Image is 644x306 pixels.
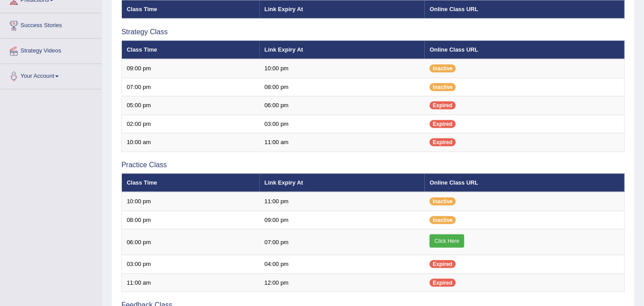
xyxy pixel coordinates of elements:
[122,59,260,78] td: 09:00 pm
[260,192,425,211] td: 11:00 pm
[430,197,456,205] span: Inactive
[122,192,260,211] td: 10:00 pm
[260,78,425,97] td: 08:00 pm
[0,13,102,36] a: Success Stories
[260,173,425,192] th: Link Expiry At
[430,138,455,146] span: Expired
[0,39,102,61] a: Strategy Videos
[122,274,260,292] td: 11:00 am
[430,279,455,287] span: Expired
[122,211,260,229] td: 08:00 pm
[122,40,260,59] th: Class Time
[122,133,260,152] td: 10:00 am
[430,64,456,72] span: Inactive
[122,173,260,192] th: Class Time
[430,216,456,224] span: Inactive
[430,101,455,109] span: Expired
[121,161,625,169] h3: Practice Class
[260,133,425,152] td: 11:00 am
[122,255,260,274] td: 03:00 pm
[425,40,624,59] th: Online Class URL
[260,274,425,292] td: 12:00 pm
[260,40,425,59] th: Link Expiry At
[260,255,425,274] td: 04:00 pm
[121,28,625,36] h3: Strategy Class
[122,97,260,115] td: 05:00 pm
[430,83,456,91] span: Inactive
[430,120,455,128] span: Expired
[260,97,425,115] td: 06:00 pm
[425,173,624,192] th: Online Class URL
[260,59,425,78] td: 10:00 pm
[260,211,425,229] td: 09:00 pm
[0,64,102,86] a: Your Account
[430,234,464,248] a: Click Here
[260,115,425,133] td: 03:00 pm
[122,78,260,97] td: 07:00 pm
[122,115,260,133] td: 02:00 pm
[430,260,455,268] span: Expired
[122,229,260,255] td: 06:00 pm
[260,229,425,255] td: 07:00 pm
